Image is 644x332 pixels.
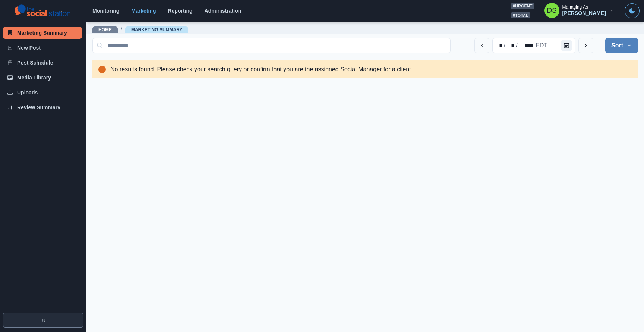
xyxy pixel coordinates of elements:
a: Marketing [131,8,156,14]
button: Calendar [561,40,572,51]
a: Review Summary [3,101,82,113]
div: month [494,41,503,50]
span: 0 total [511,12,530,19]
button: Expand [3,313,83,328]
div: / [503,41,506,50]
a: Uploads [3,87,82,98]
div: day [506,41,515,50]
a: New Post [3,42,82,54]
button: previous [474,38,489,53]
button: next [578,38,593,53]
div: year [518,41,535,50]
div: Dakota Saunders [547,1,557,19]
a: Marketing Summary [131,27,183,32]
span: / [121,26,122,34]
button: Managing As[PERSON_NAME] [539,3,620,18]
a: Home [98,27,112,32]
a: Post Schedule [3,57,82,69]
div: [PERSON_NAME] [562,10,606,16]
nav: breadcrumb [92,26,188,34]
img: logoTextSVG.62801f218bc96a9b266caa72a09eb111.svg [15,3,70,18]
span: 0 urgent [511,3,534,9]
div: Date [494,41,548,50]
button: Toggle Mode [625,3,640,18]
a: Monitoring [92,8,119,14]
a: Marketing Summary [3,27,82,39]
div: No results found. Please check your search query or confirm that you are the assigned Social Mana... [92,60,638,78]
a: Reporting [168,8,192,14]
button: Sort [605,38,638,53]
div: time zone [535,41,548,50]
div: Managing As [562,4,588,10]
div: / [515,41,518,50]
a: Administration [205,8,241,14]
a: Media Library [3,72,82,84]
